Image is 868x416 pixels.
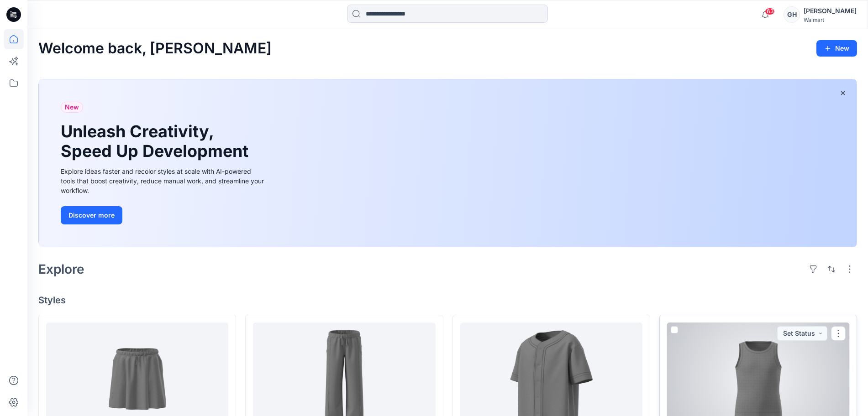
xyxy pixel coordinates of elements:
[804,16,857,23] div: Walmart
[65,102,79,113] span: New
[784,6,800,23] div: GH
[816,40,857,57] button: New
[38,295,857,306] h4: Styles
[61,166,266,195] div: Explore ideas faster and recolor styles at scale with AI-powered tools that boost creativity, red...
[38,40,272,57] h2: Welcome back, [PERSON_NAME]
[804,5,857,16] div: [PERSON_NAME]
[61,122,253,161] h1: Unleash Creativity, Speed Up Development
[765,8,775,15] span: 63
[38,262,84,276] h2: Explore
[61,206,266,224] a: Discover more
[61,206,122,224] button: Discover more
